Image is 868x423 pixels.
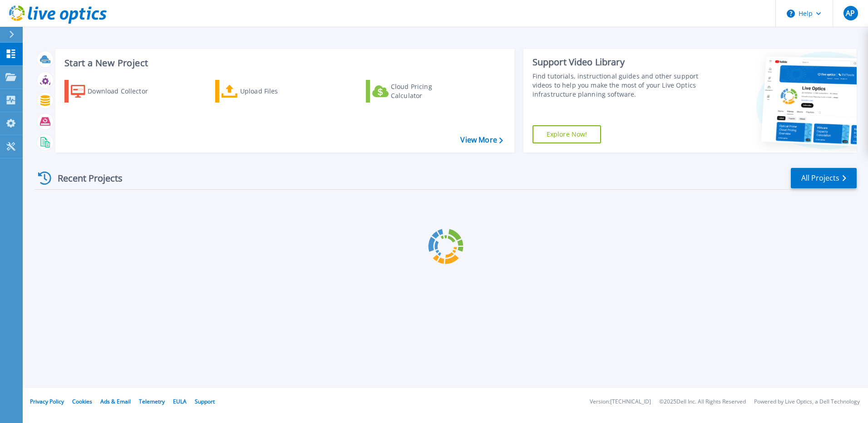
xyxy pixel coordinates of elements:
div: Recent Projects [35,167,135,189]
div: Upload Files [240,82,313,100]
li: Version: [TECHNICAL_ID] [590,399,651,405]
div: Support Video Library [533,56,702,68]
h3: Start a New Project [64,58,503,68]
a: Privacy Policy [30,398,64,405]
li: © 2025 Dell Inc. All Rights Reserved [659,399,746,405]
a: Upload Files [215,80,316,103]
a: All Projects [791,168,857,188]
a: Ads & Email [100,398,131,405]
a: Cloud Pricing Calculator [366,80,467,103]
a: Telemetry [139,398,165,405]
a: Support [195,398,215,405]
a: Explore Now! [533,125,602,143]
div: Find tutorials, instructional guides and other support videos to help you make the most of your L... [533,72,702,99]
a: Download Collector [64,80,166,103]
li: Powered by Live Optics, a Dell Technology [754,399,860,405]
div: Download Collector [88,82,160,100]
span: AP [846,10,855,17]
div: Cloud Pricing Calculator [391,82,464,100]
a: Cookies [72,398,92,405]
a: View More [460,136,503,144]
a: EULA [173,398,187,405]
